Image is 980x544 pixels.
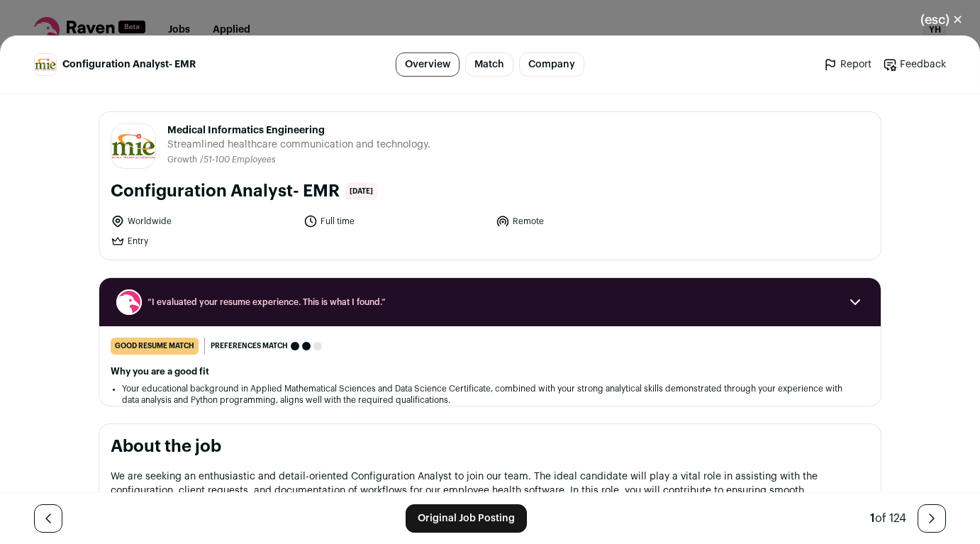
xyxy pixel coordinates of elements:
li: Full time [304,214,488,228]
a: Company [519,52,584,77]
li: Remote [496,214,680,228]
li: / [200,155,276,165]
div: good resume match [111,338,199,355]
a: Original Job Posting [406,504,527,533]
button: Close modal [903,4,980,35]
span: 51-100 Employees [204,155,276,164]
a: Feedback [883,57,946,72]
a: Match [465,52,513,77]
span: 1 [870,513,875,524]
h4: We are seeking an enthusiastic and detail-oriented Configuration Analyst to join our team. The id... [111,470,869,512]
h1: Configuration Analyst- EMR [111,180,340,203]
img: 3e7a4c8f155a0d837bc6b8939ec1a6b4d176a8c5bf3d37f7f2f7731e5912af2d.jpg [111,124,155,168]
a: Overview [396,52,460,77]
li: Worldwide [111,214,295,228]
span: Streamlined healthcare communication and technology. [167,138,430,152]
span: “I evaluated your resume experience. This is what I found.” [147,296,833,308]
span: Medical Informatics Engineering [167,123,430,138]
li: Growth [167,155,200,165]
span: Preferences match [211,339,288,353]
img: 3e7a4c8f155a0d837bc6b8939ec1a6b4d176a8c5bf3d37f7f2f7731e5912af2d.jpg [35,54,56,75]
span: Configuration Analyst- EMR [62,57,196,72]
h2: Why you are a good fit [111,366,869,377]
span: [DATE] [345,183,377,200]
li: Entry [111,234,295,248]
div: of 124 [870,510,906,527]
a: Report [823,57,872,72]
h2: About the job [111,435,869,458]
li: Your educational background in Applied Mathematical Sciences and Data Science Certificate, combin... [122,383,858,406]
